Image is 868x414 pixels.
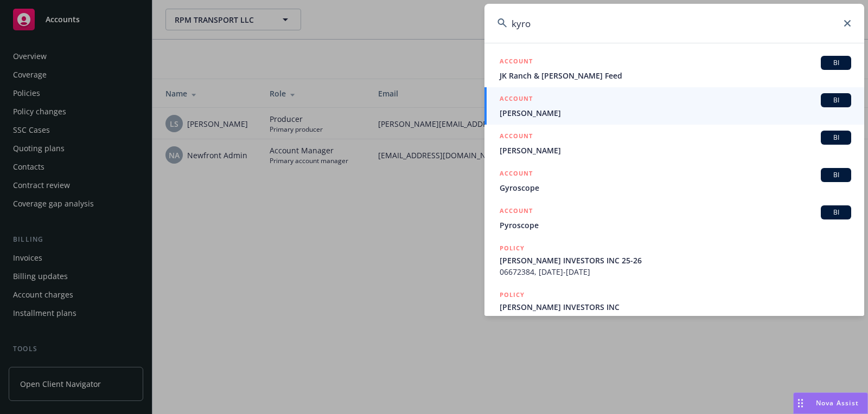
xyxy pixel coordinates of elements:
[484,283,864,330] a: POLICY[PERSON_NAME] INVESTORS INC680-6238N584-23-42, [DATE]-[DATE]
[816,398,859,407] span: Nova Assist
[500,107,851,119] span: [PERSON_NAME]
[500,145,851,156] span: [PERSON_NAME]
[484,237,864,283] a: POLICY[PERSON_NAME] INVESTORS INC 25-2606672384, [DATE]-[DATE]
[500,182,851,193] span: Gyroscope
[484,50,864,87] a: ACCOUNTBIJK Ranch & [PERSON_NAME] Feed
[500,205,533,218] h5: ACCOUNT
[500,243,525,254] h5: POLICY
[484,199,864,237] a: ACCOUNTBIPyroscope
[500,131,533,144] h5: ACCOUNT
[500,70,851,81] span: JK Ranch & [PERSON_NAME] Feed
[484,125,864,162] a: ACCOUNTBI[PERSON_NAME]
[500,266,851,277] span: 06672384, [DATE]-[DATE]
[825,95,847,105] span: BI
[825,170,847,180] span: BI
[500,289,525,300] h5: POLICY
[500,255,851,266] span: [PERSON_NAME] INVESTORS INC 25-26
[500,301,851,313] span: [PERSON_NAME] INVESTORS INC
[500,93,533,106] h5: ACCOUNT
[825,58,847,68] span: BI
[484,4,864,43] input: Search...
[484,162,864,199] a: ACCOUNTBIGyroscope
[500,168,533,181] h5: ACCOUNT
[825,133,847,143] span: BI
[484,87,864,125] a: ACCOUNTBI[PERSON_NAME]
[500,313,851,324] span: 680-6238N584-23-42, [DATE]-[DATE]
[793,392,868,414] button: Nova Assist
[500,219,851,231] span: Pyroscope
[825,208,847,217] span: BI
[500,56,533,69] h5: ACCOUNT
[794,393,807,413] div: Drag to move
